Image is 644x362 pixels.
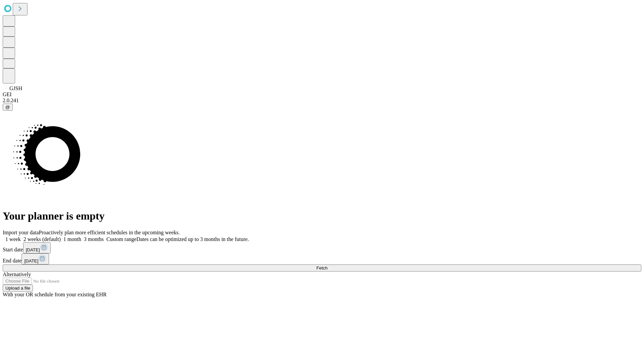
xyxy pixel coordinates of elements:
span: 1 week [5,236,21,242]
div: End date [3,253,641,264]
span: Fetch [316,265,327,270]
button: Fetch [3,264,641,271]
button: [DATE] [23,242,51,253]
span: 1 month [63,236,81,242]
div: 2.0.241 [3,98,641,104]
button: @ [3,104,13,111]
span: @ [5,105,10,110]
button: [DATE] [21,253,49,264]
span: GJSH [9,85,22,91]
span: Custom range [106,236,136,242]
button: Upload a file [3,285,33,292]
div: Start date [3,242,641,253]
span: 3 months [84,236,104,242]
span: Alternatively [3,271,31,277]
span: [DATE] [26,247,40,252]
div: GEI [3,92,641,98]
span: 2 weeks (default) [23,236,61,242]
span: Dates can be optimized up to 3 months in the future. [137,236,249,242]
span: Import your data [3,230,39,235]
span: [DATE] [24,258,38,263]
span: With your OR schedule from your existing EHR [3,292,107,297]
span: Proactively plan more efficient schedules in the upcoming weeks. [39,230,180,235]
h1: Your planner is empty [3,210,641,222]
